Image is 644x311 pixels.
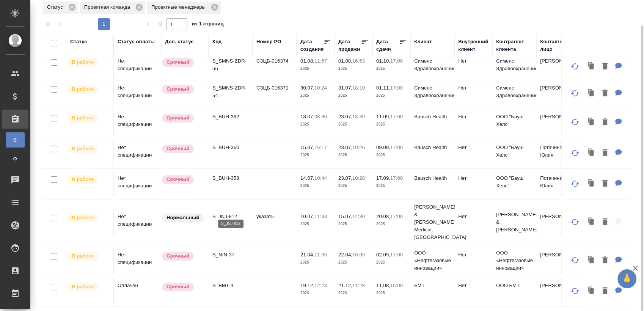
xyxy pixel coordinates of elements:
button: Удалить [598,145,611,161]
p: 2025 [376,182,407,190]
p: 21.04, [300,252,314,258]
p: [PERSON_NAME] & [PERSON_NAME] Medical, [GEOGRAPHIC_DATA] [414,203,451,241]
p: 17:00 [390,114,403,119]
td: Нет спецификации [114,53,161,80]
p: В работе [72,145,94,152]
p: Bausch Health [414,174,451,182]
div: Дата продажи [338,38,361,53]
button: Клонировать [584,283,598,299]
p: 2025 [338,92,369,99]
p: 02.09, [376,252,390,258]
p: 2025 [376,289,407,297]
div: Выставляется автоматически, если на указанный объем услуг необходимо больше времени в стандартном... [161,84,205,94]
p: 20.08, [376,214,390,219]
p: Нет [458,144,488,151]
td: [PERSON_NAME] [536,109,580,136]
button: Удалить [598,115,611,130]
p: 23.07, [338,145,352,150]
p: S_BUH-362 [212,113,249,121]
div: Статус [70,38,87,46]
div: Проектные менеджеры [147,2,221,14]
p: В работе [72,214,94,221]
p: ООО «Нефтегазовые инновации» [496,249,532,272]
p: Нет [458,282,488,289]
button: Удалить [598,86,611,101]
button: Клонировать [584,59,598,74]
p: Нет [458,213,488,220]
p: 2025 [338,259,369,266]
p: S_SMNS-ZDR-54 [212,84,249,99]
p: 09.09, [376,145,390,150]
p: S_BMT-4 [212,282,249,289]
p: 11:05 [314,252,327,258]
div: Контактное лицо [540,38,576,53]
p: Срочный [166,145,189,152]
button: Клонировать [584,176,598,192]
p: Проектная команда [84,3,133,11]
p: 17:00 [390,214,403,219]
div: Внутренний клиент [458,38,488,53]
p: 16:53 [352,58,365,64]
button: Обновить [566,251,584,269]
button: Удалить [598,283,611,299]
p: 08:30 [314,114,327,119]
div: Выставляется автоматически, если на указанный объем услуг необходимо больше времени в стандартном... [161,251,205,261]
div: Выставляет ПМ после принятия заказа от КМа [66,213,109,223]
span: из 1 страниц [192,19,224,30]
p: ООО "Бауш Хелс" [496,174,532,190]
p: ООО БМТ [496,282,532,289]
p: 01.10, [376,58,390,64]
p: Сименс Здравоохранение [496,84,532,99]
td: Нет спецификации [114,109,161,136]
button: Удалить [598,59,611,74]
p: Нормальный [166,214,199,221]
p: 10:44 [314,175,327,181]
p: 14.07, [300,175,314,181]
p: Нет [458,113,488,121]
p: 2025 [300,121,331,128]
p: Нет [458,57,488,65]
p: 17.09, [376,175,390,181]
p: 11:57 [314,58,327,64]
p: В работе [72,85,94,93]
p: Нет [458,84,488,92]
p: В работе [72,58,94,66]
td: указать [253,209,297,236]
p: S_SMNS-ZDR-55 [212,57,249,72]
p: 2023 [300,289,331,297]
div: Выставляет ПМ после принятия заказа от КМа [66,57,109,68]
p: В работе [72,114,94,122]
p: Срочный [166,283,189,291]
p: Сименс Здравоохранение [496,57,532,72]
div: Выставляет ПМ после принятия заказа от КМа [66,174,109,185]
p: 2025 [376,121,407,128]
p: Срочный [166,58,189,66]
a: Ф [6,151,25,166]
p: S_BUH-358 [212,174,249,182]
p: 17:00 [390,175,403,181]
button: Обновить [566,213,584,231]
p: 12:23 [314,283,327,288]
p: 01.08, [300,58,314,64]
p: 10:26 [352,145,365,150]
p: 17:00 [390,85,403,91]
p: 2025 [300,220,331,228]
div: Выставляет ПМ после принятия заказа от КМа [66,282,109,292]
p: 18:10 [352,85,365,91]
div: Проектная команда [80,2,145,14]
div: Выставляется автоматически, если на указанный объем услуг необходимо больше времени в стандартном... [161,57,205,68]
div: Выставляет ПМ после принятия заказа от КМа [66,251,109,261]
div: Выставляет ПМ после принятия заказа от КМа [66,84,109,94]
div: Дата создания [300,38,324,53]
p: 2025 [338,220,369,228]
p: 23.07, [338,175,352,181]
p: 2025 [376,92,407,99]
p: Bausch Health [414,144,451,151]
div: Дата сдачи [376,38,399,53]
td: Потачина Юлия [536,171,580,197]
p: 31.07, [338,85,352,91]
p: 01.08, [338,58,352,64]
p: 2025 [338,121,369,128]
div: Статус по умолчанию для стандартных заказов [161,213,205,223]
p: Срочный [166,252,189,260]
